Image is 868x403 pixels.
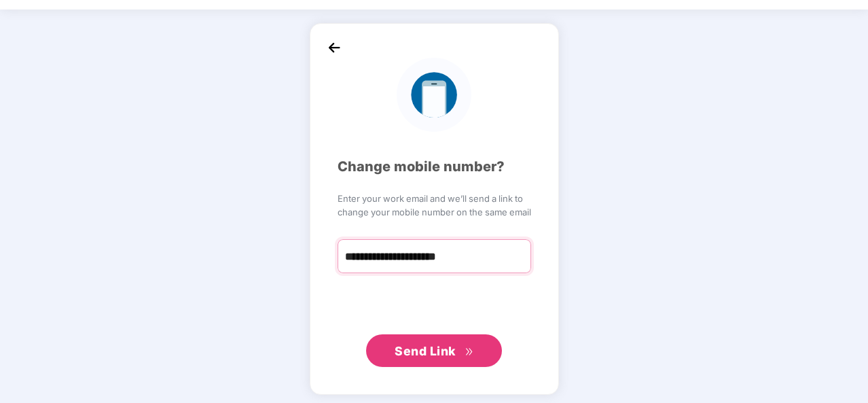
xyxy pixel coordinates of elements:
button: Send Linkdouble-right [366,334,502,367]
span: change your mobile number on the same email [338,205,531,219]
span: Send Link [395,344,456,358]
span: double-right [465,347,473,356]
span: Enter your work email and we’ll send a link to [338,192,531,205]
div: Change mobile number? [338,156,531,177]
img: logo [397,58,471,132]
img: back_icon [324,37,344,58]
